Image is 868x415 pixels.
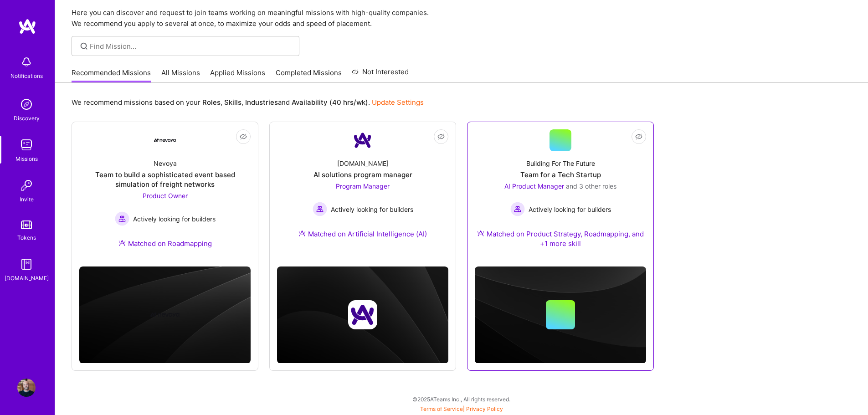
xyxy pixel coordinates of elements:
[143,192,188,200] span: Product Owner
[72,68,151,83] a: Recommended Missions
[240,133,247,140] i: icon EyeClosed
[17,255,36,273] img: guide book
[420,405,503,412] span: |
[5,273,49,283] div: [DOMAIN_NAME]
[17,176,36,195] img: Invite
[526,159,595,168] div: Building For The Future
[276,68,342,83] a: Completed Missions
[352,67,409,83] a: Not Interested
[477,230,484,237] img: Ateam Purple Icon
[115,211,129,226] img: Actively looking for builders
[336,182,390,190] span: Program Manager
[277,266,448,364] img: cover
[118,239,212,248] div: Matched on Roadmapping
[348,300,377,329] img: Company logo
[72,97,424,107] p: We recommend missions based on your , , and .
[372,98,424,107] a: Update Settings
[18,18,36,35] img: logo
[475,266,646,364] img: cover
[313,202,327,216] img: Actively looking for builders
[17,53,36,71] img: bell
[437,133,445,140] i: icon EyeClosed
[79,170,251,189] div: Team to build a sophisticated event based simulation of freight networks
[20,195,34,204] div: Invite
[79,266,251,364] img: cover
[154,138,176,142] img: Company Logo
[14,113,40,123] div: Discovery
[292,98,368,107] b: Availability (40 hrs/wk)
[15,154,38,164] div: Missions
[520,170,601,179] div: Team for a Tech Startup
[10,71,43,81] div: Notifications
[210,68,265,83] a: Applied Missions
[55,388,868,410] div: © 2025 ATeams Inc., All rights reserved.
[510,202,525,216] img: Actively looking for builders
[118,239,126,246] img: Ateam Purple Icon
[475,229,646,248] div: Matched on Product Strategy, Roadmapping, and +1 more skill
[466,405,503,412] a: Privacy Policy
[313,170,412,179] div: AI solutions program manager
[90,41,293,51] input: Find Mission...
[161,68,200,83] a: All Missions
[150,300,180,329] img: Company logo
[529,205,611,214] span: Actively looking for builders
[79,41,89,51] i: icon SearchGrey
[17,136,36,154] img: teamwork
[133,214,216,224] span: Actively looking for builders
[21,220,32,229] img: tokens
[504,182,564,190] span: AI Product Manager
[352,129,374,151] img: Company Logo
[566,182,616,190] span: and 3 other roles
[245,98,278,107] b: Industries
[202,98,221,107] b: Roles
[337,159,389,168] div: [DOMAIN_NAME]
[298,229,427,239] div: Matched on Artificial Intelligence (AI)
[331,205,413,214] span: Actively looking for builders
[635,133,642,140] i: icon EyeClosed
[72,7,852,29] p: Here you can discover and request to join teams working on meaningful missions with high-quality ...
[17,95,36,113] img: discovery
[298,230,306,237] img: Ateam Purple Icon
[154,159,177,168] div: Nevoya
[17,233,36,242] div: Tokens
[17,379,36,397] img: User Avatar
[224,98,241,107] b: Skills
[420,405,463,412] a: Terms of Service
